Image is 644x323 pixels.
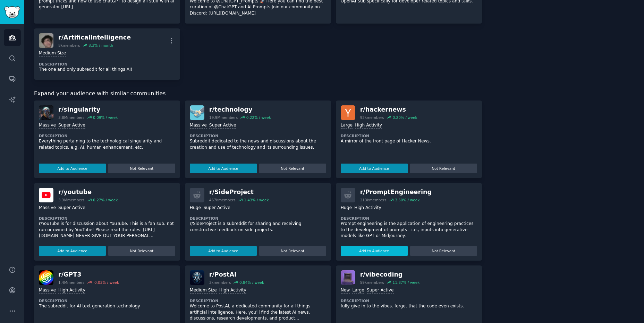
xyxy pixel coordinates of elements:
[190,221,326,233] p: r/SideProject is a subreddit for sharing and receiving constructive feedback on side projects.
[392,280,420,285] div: 11.87 % / week
[209,122,236,129] div: Super Active
[58,115,85,120] div: 3.8M members
[360,188,432,197] div: r/ PromptEngineering
[58,287,85,294] div: High Activity
[360,198,387,202] div: 213k members
[93,198,118,202] div: 0.27 % / week
[34,28,180,80] a: ArtificalIntelligencer/ArtificalIntelligence8kmembers8.3% / monthMedium SizeDescriptionThe one an...
[58,280,85,285] div: 1.4M members
[341,287,350,294] div: New
[410,246,477,256] button: Not Relevant
[209,280,231,285] div: 3k members
[58,205,85,211] div: Super Active
[4,6,20,18] img: GummySearch logo
[341,122,353,129] div: Large
[190,270,204,285] img: PostAI
[39,303,175,309] p: The subreddit for AI text generation technology
[39,287,56,294] div: Massive
[190,298,326,303] dt: Description
[39,221,175,239] p: r/YouTube is for discussion about YouTube. This is a fan sub, not run or owned by YouTube! Please...
[39,164,106,173] button: Add to Audience
[209,270,264,279] div: r/ PostAI
[341,133,477,138] dt: Description
[58,198,85,202] div: 3.3M members
[341,205,352,211] div: Huge
[58,270,119,279] div: r/ GPT3
[39,122,56,129] div: Massive
[209,198,236,202] div: 467k members
[39,105,53,120] img: singularity
[108,164,175,173] button: Not Relevant
[209,115,238,120] div: 19.9M members
[58,188,118,197] div: r/ youtube
[34,89,166,98] span: Expand your audience with similar communities
[355,122,382,129] div: High Activity
[58,122,85,129] div: Super Active
[58,105,118,114] div: r/ singularity
[58,43,80,48] div: 8k members
[58,33,131,42] div: r/ ArtificalIntelligence
[246,115,271,120] div: 0.22 % / week
[341,216,477,221] dt: Description
[39,246,106,256] button: Add to Audience
[39,216,175,221] dt: Description
[341,221,477,239] p: Prompt engineering is the application of engineering practices to the development of prompts - i....
[190,205,201,211] div: Huge
[39,188,53,202] img: youtube
[367,287,394,294] div: Super Active
[39,270,53,285] img: GPT3
[341,270,355,285] img: vibecoding
[108,246,175,256] button: Not Relevant
[190,164,257,173] button: Add to Audience
[259,246,326,256] button: Not Relevant
[341,105,355,120] img: hackernews
[395,198,420,202] div: 3.50 % / week
[259,164,326,173] button: Not Relevant
[352,287,364,294] div: Large
[360,280,384,285] div: 59k members
[190,246,257,256] button: Add to Audience
[341,246,408,256] button: Add to Audience
[392,115,417,120] div: 0.20 % / week
[341,298,477,303] dt: Description
[39,50,66,57] div: Medium Size
[190,303,326,322] p: Welcome to PostAI, a dedicated community for all things artificial intelligence. Here, you'll fin...
[203,205,230,211] div: Super Active
[209,105,271,114] div: r/ technology
[354,205,381,211] div: High Activity
[39,138,175,150] p: Everything pertaining to the technological singularity and related topics, e.g. AI, human enhance...
[190,138,326,150] p: Subreddit dedicated to the news and discussions about the creation and use of technology and its ...
[39,33,53,48] img: ArtificalIntelligence
[190,105,204,120] img: technology
[341,138,477,145] p: A mirror of the front page of Hacker News.
[244,198,269,202] div: 1.43 % / week
[219,287,246,294] div: High Activity
[93,280,119,285] div: -0.03 % / week
[190,133,326,138] dt: Description
[360,115,384,120] div: 92k members
[239,280,264,285] div: 0.84 % / week
[190,122,207,129] div: Massive
[190,287,217,294] div: Medium Size
[93,115,118,120] div: 0.09 % / week
[360,105,417,114] div: r/ hackernews
[410,164,477,173] button: Not Relevant
[39,133,175,138] dt: Description
[341,164,408,173] button: Add to Audience
[360,270,420,279] div: r/ vibecoding
[39,298,175,303] dt: Description
[209,188,269,197] div: r/ SideProject
[88,43,113,48] div: 8.3 % / month
[39,62,175,67] dt: Description
[39,205,56,211] div: Massive
[39,67,175,73] p: The one and only subreddit for all things AI!
[341,303,477,309] p: fully give in to the vibes. forget that the code even exists.
[190,216,326,221] dt: Description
